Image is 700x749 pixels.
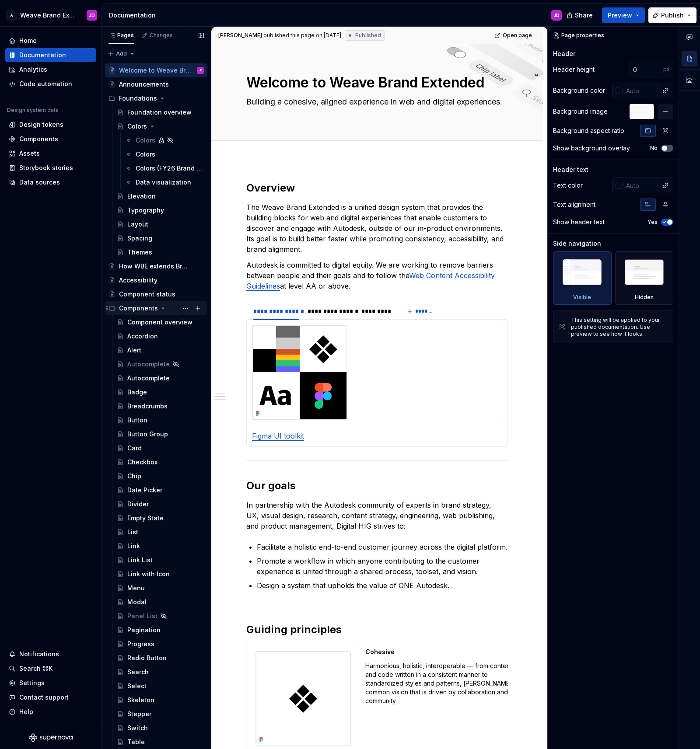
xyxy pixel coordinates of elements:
[127,570,170,578] div: Link with Icon
[113,315,207,329] a: Component overview
[553,181,583,190] div: Text color
[5,118,96,132] a: Design tokens
[20,11,76,20] div: Weave Brand Extended
[127,192,156,201] div: Elevation
[119,276,157,285] div: Accessibility
[553,218,605,226] div: Show header text
[113,441,207,455] a: Card
[553,126,624,135] div: Background aspect ratio
[113,623,207,637] a: Pagination
[19,164,73,172] div: Storybook stories
[245,72,506,93] textarea: Welcome to Weave Brand Extended
[113,245,207,259] a: Themes
[252,325,347,420] img: 9a88ed4a-3403-463b-8ae6-27e83c1507e1.png
[127,472,141,481] div: Chip
[113,413,207,427] a: Button
[113,231,207,245] a: Spacing
[119,304,158,313] div: Components
[19,693,69,702] div: Contact support
[661,11,684,20] span: Publish
[19,51,66,59] div: Documentation
[575,11,593,20] span: Share
[108,32,134,39] div: Pages
[113,371,207,385] a: Autocomplete
[562,7,598,23] button: Share
[127,374,170,383] div: Autocomplete
[105,273,207,287] a: Accessibility
[113,497,207,511] a: Divider
[19,149,40,158] div: Assets
[105,91,207,105] div: Foundations
[113,567,207,581] a: Link with Icon
[127,542,140,550] div: Link
[19,178,60,187] div: Data sources
[127,108,192,117] div: Foundation overview
[127,220,148,229] div: Layout
[127,598,147,606] div: Modal
[136,164,202,173] div: Colors (FY26 Brand refresh)
[127,668,149,676] div: Search
[218,32,262,39] span: [PERSON_NAME]
[553,251,612,305] div: Visible
[119,80,169,89] div: Announcements
[630,62,663,77] input: Auto
[113,525,207,539] a: List
[105,301,207,315] div: Components
[553,144,630,153] div: Show background overlay
[127,528,138,536] div: List
[113,609,207,623] a: Panel List
[113,329,207,343] a: Accordion
[127,584,145,592] div: Menu
[365,662,519,705] p: Harmonious, holistic, interoperable — from content and code written in a consistent manner to sta...
[113,707,207,721] a: Stepper
[127,738,145,746] div: Table
[7,107,59,114] div: Design system data
[127,514,164,523] div: Empty State
[113,483,207,497] a: Date Picker
[5,34,96,48] a: Home
[246,202,508,254] p: The Weave Brand Extended is a unified design system that provides the building blocks for web and...
[29,733,73,742] a: Supernova Logo
[122,133,207,147] a: Colors
[136,136,155,145] div: Colors
[127,234,152,243] div: Spacing
[19,36,37,45] div: Home
[5,647,96,661] button: Notifications
[257,556,508,577] p: Promote a workflow in which anyone contributing to the customer experience is united through a sh...
[573,294,591,301] div: Visible
[127,122,147,131] div: Colors
[246,500,508,531] p: In partnership with the Autodesk community of experts in brand strategy, UX, visual design, resea...
[127,556,153,564] div: Link List
[113,385,207,399] a: Badge
[127,500,149,509] div: Divider
[5,63,96,77] a: Analytics
[113,357,207,371] a: Autocomplete
[553,86,605,95] div: Background color
[113,427,207,441] a: Button Group
[19,120,63,129] div: Design tokens
[19,135,58,143] div: Components
[109,11,207,20] div: Documentation
[127,486,162,495] div: Date Picker
[650,145,658,152] label: No
[257,580,508,591] p: Design a system that upholds the value of ONE Autodesk.
[105,63,207,77] a: Welcome to Weave Brand ExtendedJD
[257,542,508,552] p: Facilitate a holistic end-to-end customer journey across the digital platform.
[113,189,207,203] a: Elevation
[113,511,207,525] a: Empty State
[6,10,17,21] div: A
[553,165,588,174] div: Header text
[571,317,668,338] div: This setting will be applied to your published documentation. Use preview to see how it looks.
[105,48,138,60] button: Add
[553,65,595,74] div: Header height
[663,66,670,73] p: px
[246,181,508,195] h2: Overview
[127,444,142,453] div: Card
[113,217,207,231] a: Layout
[127,640,154,648] div: Progress
[127,710,151,718] div: Stepper
[5,690,96,704] button: Contact support
[615,251,674,305] div: Hidden
[5,676,96,690] a: Settings
[252,325,502,441] section-item: Figma UI toolkit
